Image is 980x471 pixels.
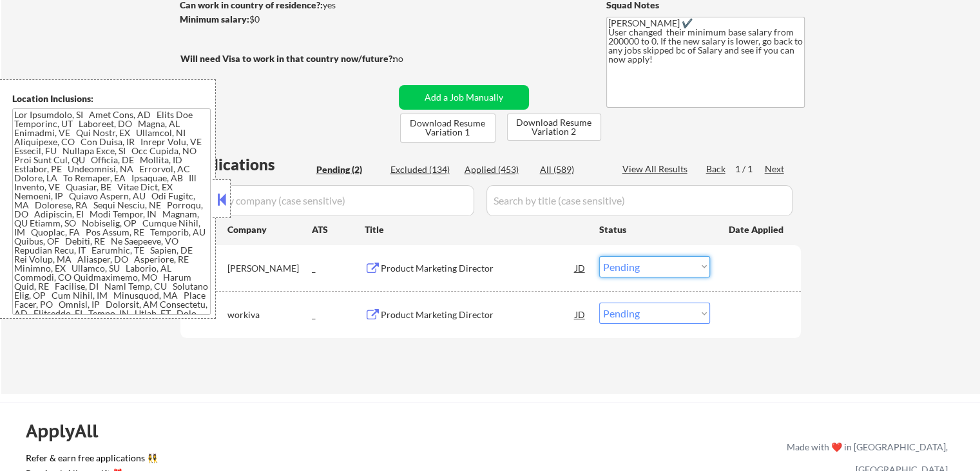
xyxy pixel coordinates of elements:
[316,163,381,176] div: Pending (2)
[486,185,793,216] input: Search by title (case sensitive)
[622,163,691,175] div: View All Results
[184,157,312,172] div: Applications
[393,52,430,65] div: no
[180,14,249,25] strong: Minimum salary:
[180,13,394,26] div: $0
[12,92,211,105] div: Location Inclusions:
[381,262,575,275] div: Product Marketing Director
[399,85,529,110] button: Add a Job Manually
[227,308,312,321] div: workiva
[312,223,365,236] div: ATS
[381,308,575,321] div: Product Marketing Director
[574,303,587,326] div: JD
[390,163,455,176] div: Excluded (134)
[574,256,587,279] div: JD
[312,308,365,321] div: _
[507,114,601,141] button: Download Resume Variation 2
[26,454,517,467] a: Refer & earn free applications 👯‍♀️
[227,262,312,275] div: [PERSON_NAME]
[735,163,765,175] div: 1 / 1
[765,163,785,175] div: Next
[706,163,727,175] div: Back
[184,185,474,216] input: Search by company (case sensitive)
[599,217,710,241] div: Status
[312,262,365,275] div: _
[540,163,604,176] div: All (589)
[227,223,312,236] div: Company
[365,223,587,236] div: Title
[465,163,529,176] div: Applied (453)
[26,420,113,442] div: ApplyAll
[729,223,785,236] div: Date Applied
[400,114,495,143] button: Download Resume Variation 1
[180,53,395,64] strong: Will need Visa to work in that country now/future?:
